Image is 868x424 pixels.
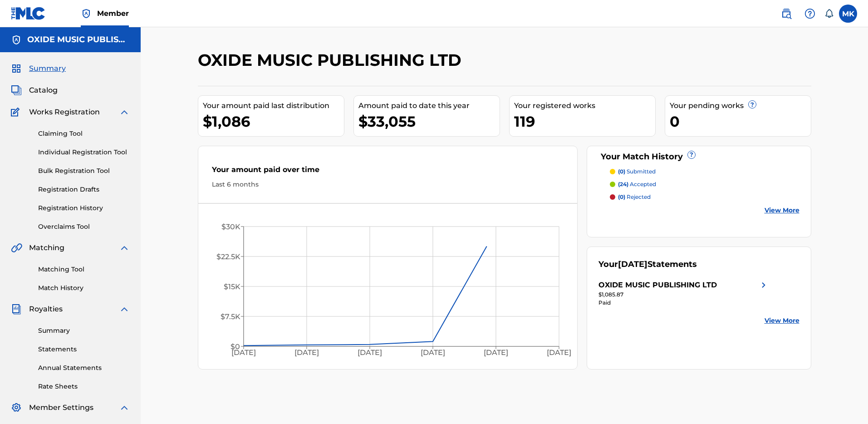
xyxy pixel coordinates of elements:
[11,107,23,118] img: Works Registration
[598,258,697,271] div: Your Statements
[203,100,344,111] div: Your amount paid last distribution
[777,5,795,23] a: Public Search
[27,35,130,45] h5: OXIDE MUSIC PUBLISHING LTD
[618,193,625,200] span: (0)
[221,222,240,231] tspan: $30K
[11,85,22,96] img: Catalog
[29,63,66,74] span: Summary
[11,63,22,74] img: Summary
[598,299,769,307] div: Paid
[765,316,799,325] a: View More
[97,8,129,19] span: Member
[29,402,93,413] span: Member Settings
[38,363,130,373] a: Annual Statements
[801,5,819,23] div: Help
[38,265,130,274] a: Matching Tool
[230,342,240,351] tspan: $0
[216,252,240,261] tspan: $22.5K
[294,349,319,357] tspan: [DATE]
[514,111,655,132] div: 119
[670,100,811,111] div: Your pending works
[220,312,240,321] tspan: $7.5K
[38,166,130,176] a: Bulk Registration Tool
[765,206,799,215] a: View More
[38,382,130,391] a: Rate Sheets
[610,168,799,176] a: (0) submitted
[38,326,130,335] a: Summary
[618,180,656,188] p: accepted
[618,168,656,176] p: submitted
[81,8,92,19] img: Top Rightsholder
[11,85,58,96] a: CatalogCatalog
[670,111,811,132] div: 0
[484,349,508,357] tspan: [DATE]
[781,8,792,19] img: search
[598,151,799,163] div: Your Match History
[618,193,651,201] p: rejected
[749,101,756,108] span: ?
[29,85,58,96] span: Catalog
[198,50,466,70] h2: OXIDE MUSIC PUBLISHING LTD
[610,193,799,201] a: (0) rejected
[119,402,130,413] img: expand
[231,349,255,357] tspan: [DATE]
[598,280,769,307] a: OXIDE MUSIC PUBLISHING LTDright chevron icon$1,085.87Paid
[29,242,64,253] span: Matching
[11,35,22,45] img: Accounts
[824,9,834,18] div: Notifications
[358,100,500,111] div: Amount paid to date this year
[203,111,344,132] div: $1,086
[618,181,628,187] span: (24)
[358,111,500,132] div: $33,055
[11,242,22,253] img: Matching
[11,63,66,74] a: SummarySummary
[119,242,130,253] img: expand
[223,282,240,291] tspan: $15K
[119,304,130,315] img: expand
[618,168,625,175] span: (0)
[421,349,445,357] tspan: [DATE]
[358,349,382,357] tspan: [DATE]
[688,151,695,158] span: ?
[38,203,130,213] a: Registration History
[598,291,769,299] div: $1,085.87
[38,222,130,232] a: Overclaims Tool
[38,185,130,194] a: Registration Drafts
[547,349,571,357] tspan: [DATE]
[839,5,857,23] div: User Menu
[38,283,130,293] a: Match History
[29,304,63,315] span: Royalties
[38,148,130,157] a: Individual Registration Tool
[11,304,22,315] img: Royalties
[610,180,799,188] a: (24) accepted
[212,164,564,180] div: Your amount paid over time
[514,100,655,111] div: Your registered works
[598,280,717,291] div: OXIDE MUSIC PUBLISHING LTD
[758,280,769,291] img: right chevron icon
[11,7,46,20] img: MLC Logo
[11,402,22,413] img: Member Settings
[119,107,130,118] img: expand
[29,107,100,118] span: Works Registration
[804,8,815,19] img: help
[38,129,130,138] a: Claiming Tool
[38,345,130,354] a: Statements
[618,259,647,269] span: [DATE]
[212,180,564,189] div: Last 6 months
